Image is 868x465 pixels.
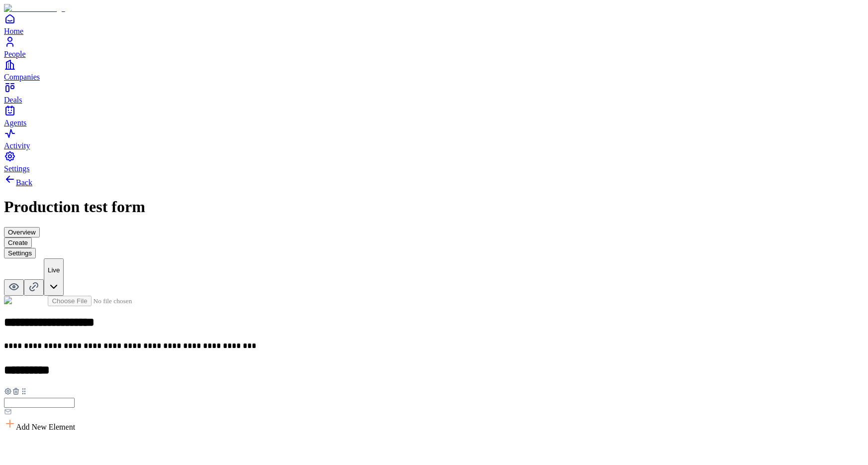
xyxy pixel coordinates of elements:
[16,423,75,431] span: Add New Element
[4,59,864,81] a: Companies
[4,198,864,216] h1: Production test form
[4,178,32,187] a: Back
[4,82,864,104] a: Deals
[4,296,48,305] img: Form Logo
[4,96,22,104] span: Deals
[4,50,26,58] span: People
[4,227,40,237] button: Overview
[4,164,30,173] span: Settings
[4,105,864,127] a: Agents
[4,237,32,248] button: Create
[4,248,36,258] button: Settings
[4,141,30,150] span: Activity
[4,118,26,127] span: Agents
[4,13,864,35] a: Home
[4,150,864,173] a: Settings
[4,4,65,13] img: Item Brain Logo
[4,127,864,150] a: Activity
[4,73,40,81] span: Companies
[4,36,864,58] a: People
[4,27,23,35] span: Home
